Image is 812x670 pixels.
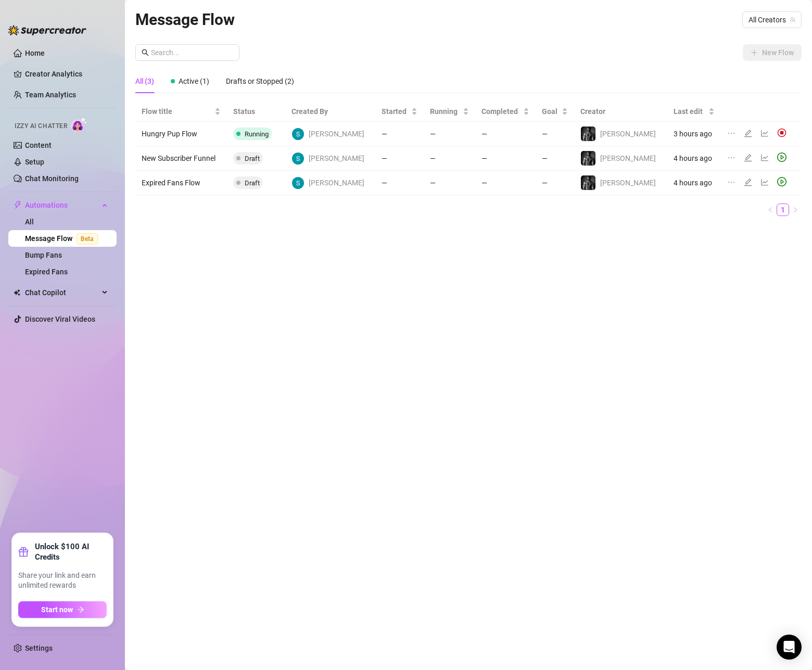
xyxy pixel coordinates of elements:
th: Completed [475,102,536,122]
td: — [424,146,475,171]
td: Hungry Pup Flow [135,122,227,146]
img: Sean [581,175,595,190]
a: Discover Viral Videos [25,315,95,323]
span: [PERSON_NAME] [600,179,656,187]
span: [PERSON_NAME] [309,177,364,188]
img: AI Chatter [71,117,87,132]
span: ellipsis [727,178,735,186]
span: Goal [542,106,560,117]
strong: Unlock $100 AI Credits [35,541,107,562]
td: — [536,146,574,171]
span: All Creators [748,12,795,28]
span: [PERSON_NAME] [309,153,364,164]
span: Beta [77,233,98,245]
a: Home [25,49,45,57]
td: 3 hours ago [667,122,721,146]
a: 1 [777,204,789,216]
li: Next Page [789,204,802,216]
img: Sean [581,127,595,141]
a: All [25,218,34,226]
div: All (3) [135,75,154,87]
td: — [375,146,424,171]
span: Automations [25,197,99,213]
th: Flow title [135,102,227,122]
button: right [789,204,802,216]
a: Content [25,141,52,149]
span: Draft [245,179,260,187]
span: ellipsis [727,154,735,162]
td: — [475,122,536,146]
input: Search... [151,47,233,58]
img: logo-BBDzfeDw.svg [8,25,86,35]
span: search [142,49,149,56]
span: Active (1) [179,77,209,85]
a: Expired Fans [25,268,68,276]
div: Drafts or Stopped (2) [226,75,294,87]
span: [PERSON_NAME] [600,130,656,138]
span: Draft [245,155,260,162]
td: — [536,122,574,146]
td: — [424,171,475,195]
span: Running [245,130,269,138]
img: Chat Copilot [14,289,20,296]
span: play-circle [777,177,786,186]
th: Last edit [667,102,721,122]
span: Flow title [142,106,212,117]
span: [PERSON_NAME] [309,128,364,140]
span: Share your link and earn unlimited rewards [18,571,107,591]
span: gift [18,547,29,557]
a: Team Analytics [25,91,76,99]
span: line-chart [760,129,769,137]
th: Creator [574,102,667,122]
span: left [767,207,773,213]
span: arrow-right [77,606,84,613]
span: right [792,207,798,213]
img: Sean Xavier [292,177,304,189]
img: Sean Xavier [292,128,304,140]
span: Chat Copilot [25,284,99,301]
a: Creator Analytics [25,66,108,82]
span: edit [744,129,752,137]
a: Bump Fans [25,251,62,259]
th: Running [424,102,475,122]
span: edit [744,178,752,186]
span: Started [382,106,409,117]
td: 4 hours ago [667,171,721,195]
span: edit [744,154,752,162]
button: Start nowarrow-right [18,601,107,618]
span: play-circle [777,153,786,162]
li: Previous Page [764,204,777,216]
th: Goal [536,102,574,122]
span: Completed [481,106,521,117]
td: — [375,122,424,146]
span: Running [430,106,460,117]
li: 1 [777,204,789,216]
span: Start now [41,605,73,614]
td: — [375,171,424,195]
article: Message Flow [135,7,235,32]
a: Setup [25,158,44,166]
td: 4 hours ago [667,146,721,171]
span: thunderbolt [14,201,22,209]
td: — [475,146,536,171]
span: Izzy AI Chatter [15,121,67,131]
a: Chat Monitoring [25,174,79,183]
span: line-chart [760,178,769,186]
div: Open Intercom Messenger [777,635,802,660]
img: svg%3e [777,128,786,137]
td: — [424,122,475,146]
img: Sean [581,151,595,166]
a: Message FlowBeta [25,234,102,243]
span: ellipsis [727,129,735,137]
button: left [764,204,777,216]
span: Last edit [674,106,707,117]
button: New Flow [743,44,802,61]
th: Status [227,102,285,122]
span: line-chart [760,154,769,162]
td: New Subscriber Funnel [135,146,227,171]
span: [PERSON_NAME] [600,154,656,162]
th: Started [375,102,424,122]
img: Sean Xavier [292,153,304,165]
span: team [790,17,796,23]
td: — [536,171,574,195]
